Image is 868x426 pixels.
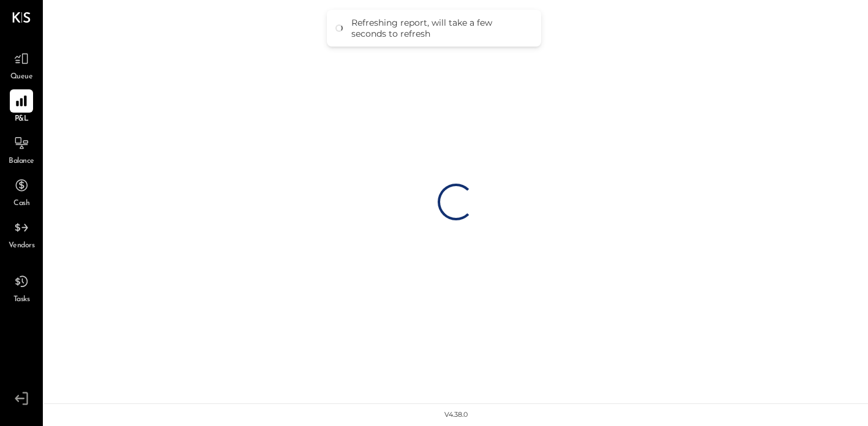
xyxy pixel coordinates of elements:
[13,294,30,305] span: Tasks
[1,89,42,125] a: P&L
[10,72,33,83] span: Queue
[9,156,34,167] span: Balance
[1,47,42,83] a: Queue
[1,174,42,209] a: Cash
[1,270,42,305] a: Tasks
[9,241,35,252] span: Vendors
[444,410,468,420] div: v 4.38.0
[1,216,42,252] a: Vendors
[351,17,529,39] div: Refreshing report, will take a few seconds to refresh
[13,198,29,209] span: Cash
[15,114,29,125] span: P&L
[1,132,42,167] a: Balance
